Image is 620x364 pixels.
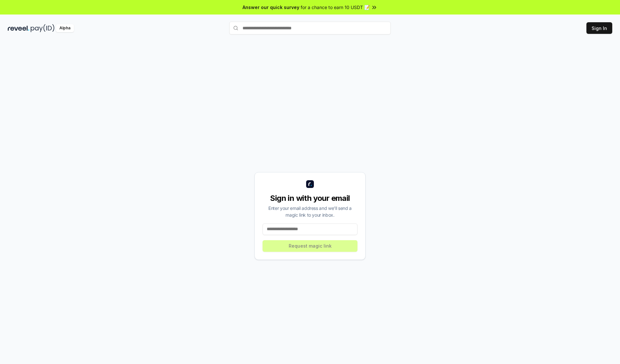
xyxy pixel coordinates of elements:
span: for a chance to earn 10 USDT 📝 [301,4,370,11]
button: Sign In [586,22,612,34]
img: pay_id [31,24,55,32]
div: Alpha [56,24,74,32]
div: Enter your email address and we’ll send a magic link to your inbox. [263,205,357,218]
span: Answer our quick survey [243,4,299,11]
div: Sign in with your email [263,193,357,203]
img: logo_small [306,180,314,188]
img: reveel_dark [8,24,29,32]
